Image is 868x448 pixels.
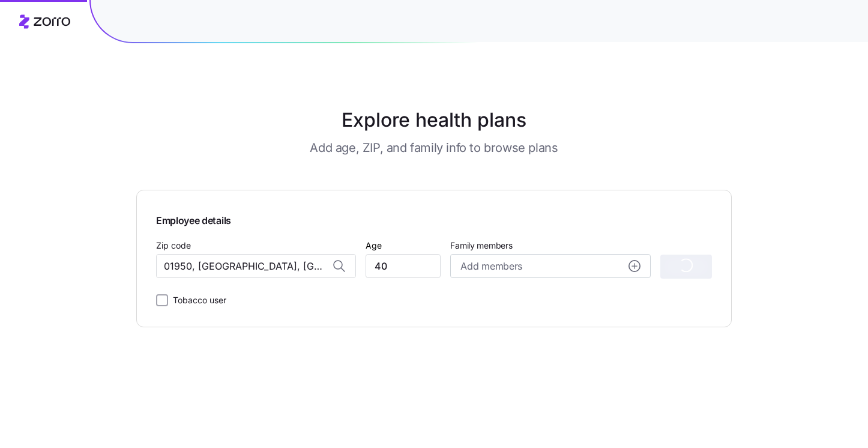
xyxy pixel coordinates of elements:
[366,239,382,252] label: Age
[156,210,231,228] span: Employee details
[366,254,441,278] input: Age
[628,260,640,272] svg: add icon
[460,259,522,274] span: Add members
[450,254,650,278] button: Add membersadd icon
[168,293,226,307] label: Tobacco user
[450,240,650,252] span: Family members
[156,254,356,278] input: Zip code
[310,139,558,156] h3: Add age, ZIP, and family info to browse plans
[166,106,702,135] h1: Explore health plans
[156,239,191,252] label: Zip code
